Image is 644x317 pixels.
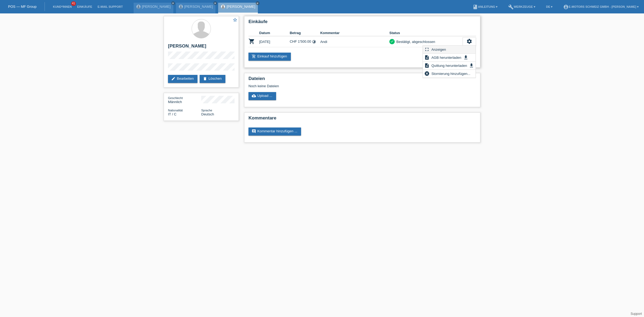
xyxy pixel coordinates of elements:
a: add_shopping_cartEinkauf hinzufügen [248,53,291,61]
i: book [473,4,478,10]
i: get_app [469,63,474,68]
i: check [390,39,394,43]
i: comment [252,129,256,133]
i: description [424,55,430,60]
i: fullscreen [424,47,430,52]
a: E-Mail Support [95,5,126,8]
span: Italien / C / 15.07.1968 [168,112,177,116]
a: commentKommentar hinzufügen ... [248,127,301,136]
th: Status [389,30,463,36]
a: Support [631,312,642,316]
span: Sprache [201,109,212,112]
span: Quittung herunterladen [431,62,468,69]
a: cloud_uploadUpload ... [248,92,276,100]
span: Geschlecht [168,96,183,100]
a: [PERSON_NAME] [142,5,171,9]
i: Fixe Raten (12 Raten) [312,40,316,44]
a: close [256,1,259,5]
td: Andi [320,36,389,47]
span: Nationalität [168,109,183,112]
span: Anzeigen [431,46,447,53]
i: add_shopping_cart [252,54,256,59]
a: close [171,1,175,5]
i: cloud_upload [252,94,256,98]
i: get_app [463,55,469,60]
a: [PERSON_NAME] [184,5,213,9]
a: bookAnleitung ▾ [470,5,500,8]
div: Männlich [168,96,201,104]
a: DE ▾ [543,5,555,8]
a: deleteLöschen [200,75,225,83]
a: Einkäufe [74,5,95,8]
a: [PERSON_NAME] [226,5,255,9]
i: close [214,2,217,5]
td: CHF 1'500.00 [290,36,320,47]
i: star_border [233,17,237,22]
i: build [508,4,514,10]
i: settings [466,38,472,44]
i: account_circle [563,4,569,10]
i: edit [171,76,175,81]
div: Bestätigt, abgeschlossen [395,39,435,45]
h2: Kommentare [248,115,476,123]
td: [DATE] [259,36,290,47]
span: AGB herunterladen [431,54,462,61]
i: close [256,2,259,5]
a: Kund*innen [50,5,74,8]
h2: [PERSON_NAME] [168,43,235,52]
i: close [172,2,174,5]
i: description [424,63,430,68]
th: Betrag [290,30,320,36]
span: Deutsch [201,112,214,116]
a: buildWerkzeuge ▾ [506,5,538,8]
h2: Einkäufe [248,19,476,27]
a: account_circleE-Motors Schweiz GmbH - [PERSON_NAME] ▾ [561,5,641,8]
th: Kommentar [320,30,389,36]
a: editBearbeiten [168,75,197,83]
th: Datum [259,30,290,36]
a: star_border [233,17,237,23]
span: 41 [71,1,76,6]
a: POS — MF Group [8,5,36,9]
h2: Dateien [248,76,476,84]
i: POSP00026807 [248,38,255,45]
i: delete [203,76,207,81]
div: Noch keine Dateien [248,84,412,88]
a: close [213,1,217,5]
